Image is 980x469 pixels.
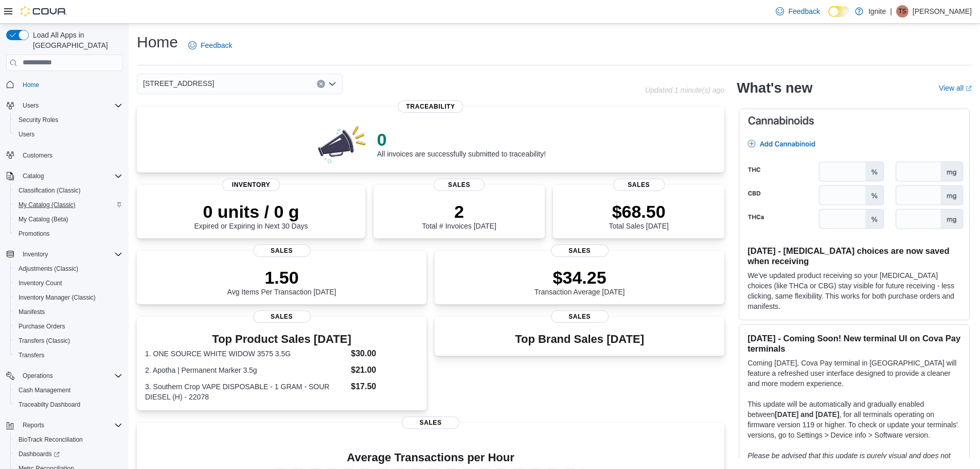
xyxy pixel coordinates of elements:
[145,333,418,345] h3: Top Product Sales [DATE]
[19,322,65,331] span: Purchase Orders
[201,40,232,50] span: Feedback
[19,201,76,209] span: My Catalog (Classic)
[10,432,127,447] button: BioTrack Reconciliation
[14,398,84,411] a: Traceabilty Dashboard
[14,184,85,197] a: Classification (Classic)
[145,451,716,464] h4: Average Transactions per Hour
[14,128,39,141] a: Users
[551,310,609,323] span: Sales
[19,370,57,382] button: Operations
[19,248,122,260] span: Inventory
[19,386,70,394] span: Cash Management
[21,6,67,16] img: Cova
[19,293,96,302] span: Inventory Manager (Classic)
[19,99,43,112] button: Users
[145,381,347,402] dt: 3. Southern Crop VAPE DISPOSABLE - 1 GRAM - SOUR DIESEL (H) - 22078
[14,199,122,211] span: My Catalog (Classic)
[788,6,819,16] span: Feedback
[613,179,665,191] span: Sales
[898,5,906,18] span: TS
[398,100,464,113] span: Traceability
[10,397,127,412] button: Traceabilty Dashboard
[19,116,58,124] span: Security Roles
[14,448,64,460] a: Dashboards
[23,101,39,110] span: Users
[890,5,892,18] p: |
[145,349,347,359] dt: 1. ONE SOURCE WHITE WIDOW 3575 3.5G
[14,433,122,446] span: BioTrack Reconciliation
[351,348,418,360] dd: $30.00
[10,319,127,334] button: Purchase Orders
[19,436,83,444] span: BioTrack Reconciliation
[2,148,127,163] button: Customers
[23,250,48,258] span: Inventory
[10,348,127,362] button: Transfers
[19,401,80,409] span: Traceabilty Dashboard
[14,263,122,275] span: Adjustments (Classic)
[10,212,127,227] button: My Catalog (Beta)
[19,130,34,138] span: Users
[609,201,668,230] div: Total Sales [DATE]
[14,335,74,347] a: Transfers (Classic)
[14,320,122,333] span: Purchase Orders
[747,270,961,311] p: We've updated product receiving so your [MEDICAL_DATA] choices (like THCa or CBG) stay visible fo...
[10,198,127,212] button: My Catalog (Classic)
[19,279,62,287] span: Inventory Count
[772,1,824,22] a: Feedback
[19,99,122,112] span: Users
[315,123,369,164] img: 0
[19,248,52,260] button: Inventory
[377,129,546,150] p: 0
[10,262,127,276] button: Adjustments (Classic)
[2,169,127,183] button: Catalog
[2,77,127,92] button: Home
[19,450,60,458] span: Dashboards
[137,32,178,53] h1: Home
[14,128,122,141] span: Users
[23,372,53,380] span: Operations
[14,199,80,211] a: My Catalog (Classic)
[19,170,48,182] button: Catalog
[227,267,336,296] div: Avg Items Per Transaction [DATE]
[14,448,122,460] span: Dashboards
[14,306,122,318] span: Manifests
[194,201,308,230] div: Expired or Expiring in Next 30 Days
[14,263,82,275] a: Adjustments (Classic)
[19,170,122,182] span: Catalog
[966,85,972,92] svg: External link
[19,265,78,273] span: Adjustments (Classic)
[747,246,961,266] h3: [DATE] - [MEDICAL_DATA] choices are now saved when receiving
[939,84,972,92] a: View allExternal link
[534,267,625,288] p: $34.25
[23,151,52,160] span: Customers
[10,290,127,305] button: Inventory Manager (Classic)
[515,333,644,345] h3: Top Brand Sales [DATE]
[2,418,127,432] button: Reports
[14,228,122,240] span: Promotions
[194,201,308,222] p: 0 units / 0 g
[609,201,668,222] p: $68.50
[402,416,459,429] span: Sales
[253,310,311,323] span: Sales
[747,399,961,440] p: This update will be automatically and gradually enabled between , for all terminals operating on ...
[14,114,62,126] a: Security Roles
[10,113,127,127] button: Security Roles
[19,215,68,223] span: My Catalog (Beta)
[868,5,886,18] p: Ignite
[14,213,122,225] span: My Catalog (Beta)
[747,358,961,389] p: Coming [DATE], Cova Pay terminal in [GEOGRAPHIC_DATA] will feature a refreshed user interface des...
[19,149,57,162] a: Customers
[14,184,122,197] span: Classification (Classic)
[19,230,50,238] span: Promotions
[14,398,122,411] span: Traceabilty Dashboard
[14,291,122,304] span: Inventory Manager (Classic)
[19,370,122,382] span: Operations
[14,228,54,240] a: Promotions
[377,129,546,158] div: All invoices are successfully submitted to traceability!
[14,277,122,289] span: Inventory Count
[317,80,325,88] button: Clear input
[10,383,127,397] button: Cash Management
[328,80,336,88] button: Open list of options
[14,335,122,347] span: Transfers (Classic)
